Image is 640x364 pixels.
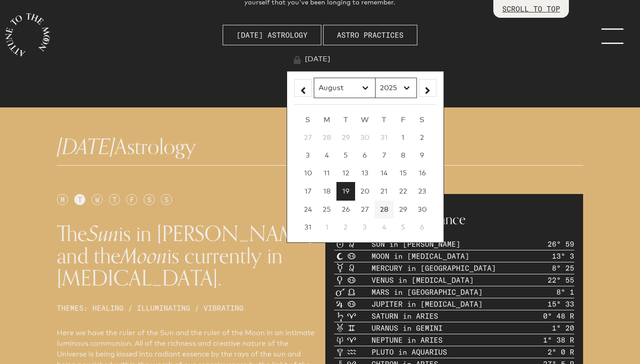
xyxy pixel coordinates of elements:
[305,115,310,124] span: S
[355,201,375,218] a: 27
[372,335,443,345] p: NEPTUNE in ARIES
[420,151,424,159] span: 9
[336,182,355,201] a: 19
[401,151,405,159] span: 8
[325,223,328,231] span: 1
[57,194,68,205] div: M
[412,146,432,164] a: 9
[394,146,412,164] a: 8
[325,151,329,159] span: 4
[317,201,336,218] a: 25
[399,205,407,214] span: 29
[372,347,447,357] p: PLUTO in AQUARIUS
[418,205,427,214] span: 30
[126,194,137,205] div: F
[548,299,574,309] p: 15° 33
[336,164,355,182] a: 12
[109,194,120,205] div: T
[502,4,560,14] p: SCROLL TO TOP
[87,217,119,252] span: Sun
[552,323,574,333] p: 1° 20
[372,239,460,249] p: SUN in [PERSON_NAME]
[304,205,312,214] span: 24
[323,133,331,142] span: 28
[342,205,350,214] span: 26
[543,335,574,345] p: 1° 38 R
[223,25,321,45] button: [DATE] Astrology
[399,187,407,195] span: 22
[400,169,407,177] span: 15
[92,194,103,205] div: W
[375,201,394,218] a: 28
[299,146,317,164] a: 3
[355,164,375,182] a: 13
[372,323,443,333] p: URANUS in GEMINI
[375,146,394,164] a: 7
[361,115,369,124] span: W
[412,182,432,201] a: 23
[57,136,583,158] h1: Astrology
[372,311,438,321] p: SATURN in ARIES
[401,223,405,231] span: 5
[336,201,355,218] a: 26
[57,130,115,165] span: [DATE]
[299,201,317,218] a: 24
[355,182,375,201] a: 20
[342,169,349,177] span: 12
[336,146,355,164] a: 5
[74,194,85,205] div: T
[342,187,349,195] span: 19
[360,133,369,142] span: 30
[304,133,312,142] span: 27
[324,115,330,124] span: M
[552,251,574,261] p: 13° 3
[324,169,330,177] span: 11
[372,251,469,261] p: MOON in [MEDICAL_DATA]
[412,201,432,218] a: 30
[161,194,172,205] div: S
[394,129,412,146] a: 1
[355,146,375,164] a: 6
[340,208,569,229] h2: [DATE] sky at a glance
[57,303,315,313] div: THEMES: HEALING / ILLUMINATING / VIBRATING
[299,164,317,182] a: 10
[420,115,424,124] span: S
[317,146,336,164] a: 4
[337,30,404,40] span: Astro Practices
[304,187,312,195] span: 17
[299,182,317,201] a: 17
[344,115,348,124] span: T
[548,347,574,357] p: 2° 0 R
[304,169,312,177] span: 10
[543,311,574,321] p: 0° 48 R
[306,151,310,159] span: 3
[420,133,424,142] span: 2
[382,223,386,231] span: 4
[380,187,388,195] span: 21
[394,164,412,182] a: 15
[401,133,404,142] span: 1
[419,169,426,177] span: 16
[317,164,336,182] a: 11
[372,287,483,297] p: MARS in [GEOGRAPHIC_DATA]
[372,299,483,309] p: JUPITER in [MEDICAL_DATA]
[317,182,336,201] a: 18
[360,187,369,195] span: 20
[363,151,367,159] span: 6
[382,151,386,159] span: 7
[236,30,308,40] span: [DATE] Astrology
[342,133,350,142] span: 29
[412,129,432,146] a: 2
[361,205,369,214] span: 27
[380,169,388,177] span: 14
[382,115,386,124] span: T
[361,169,368,177] span: 13
[57,223,315,289] h1: The is in [PERSON_NAME] and the is currently in [MEDICAL_DATA].
[372,275,474,285] p: VENUS in [MEDICAL_DATA]
[120,239,167,274] span: Moon
[401,115,405,124] span: F
[144,194,155,205] div: S
[552,263,574,273] p: 8° 25
[363,223,367,231] span: 3
[375,164,394,182] a: 14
